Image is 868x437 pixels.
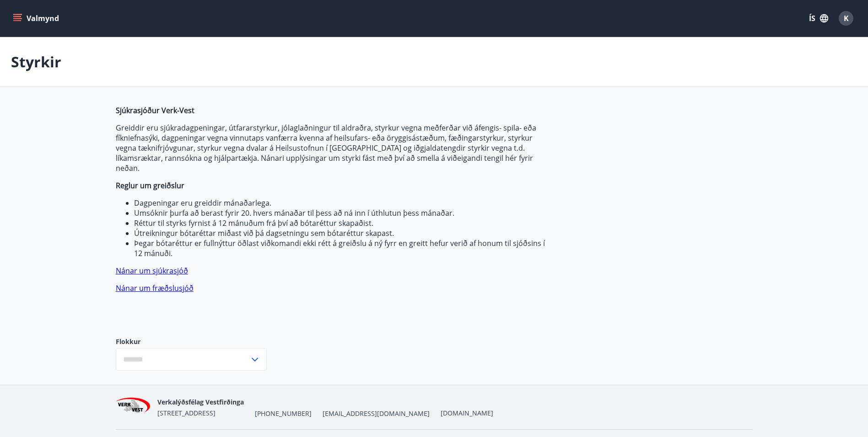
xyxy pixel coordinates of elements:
[157,409,216,417] span: [STREET_ADDRESS]
[134,218,548,228] li: Réttur til styrks fyrnist á 12 mánuðum frá því að bótaréttur skapaðist.
[116,180,184,191] strong: Reglur um greiðslur
[441,409,493,417] a: [DOMAIN_NAME]
[116,105,194,115] strong: Sjúkrasjóður Verk-Vest
[844,13,849,23] span: K
[134,208,548,218] li: Umsóknir þurfa að berast fyrir 20. hvers mánaðar til þess að ná inn í úthlutun þess mánaðar.
[134,238,548,258] li: Þegar bótaréttur er fullnýttur öðlast viðkomandi ekki rétt á greiðslu á ný fyrr en greitt hefur v...
[116,123,548,173] p: Greiddir eru sjúkradagpeningar, útfararstyrkur, jólaglaðningur til aldraðra, styrkur vegna meðfer...
[255,409,312,418] span: [PHONE_NUMBER]
[804,10,833,27] button: ÍS
[134,228,548,238] li: Útreikningur bótaréttar miðast við þá dagsetningu sem bótaréttur skapast.
[323,409,430,418] span: [EMAIL_ADDRESS][DOMAIN_NAME]
[11,10,63,27] button: menu
[116,337,267,346] label: Flokkur
[134,198,548,208] li: Dagpeningar eru greiddir mánaðarlega.
[11,52,61,72] p: Styrkir
[116,398,151,417] img: jihgzMk4dcgjRAW2aMgpbAqQEG7LZi0j9dOLAUvz.png
[835,7,857,29] button: K
[157,398,244,406] span: Verkalýðsfélag Vestfirðinga
[116,283,194,293] a: Nánar um fræðslusjóð
[116,266,188,276] a: Nánar um sjúkrasjóð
